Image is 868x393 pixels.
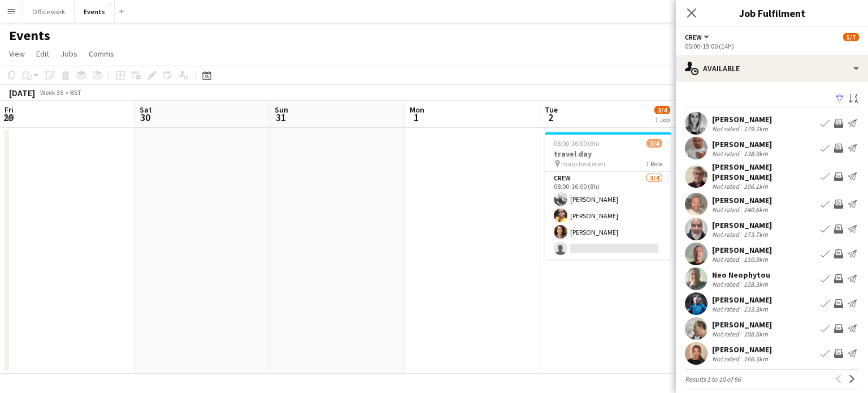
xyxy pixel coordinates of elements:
[9,49,25,59] span: View
[685,42,859,50] div: 05:00-19:00 (14h)
[712,355,741,363] div: Not rated
[741,355,770,363] div: 166.3km
[9,87,35,98] div: [DATE]
[75,1,115,23] button: Events
[545,149,671,159] h3: travel day
[70,88,81,97] div: BST
[712,344,772,355] div: [PERSON_NAME]
[676,6,868,20] h3: Job Fulfilment
[712,124,741,133] div: Not rated
[741,124,770,133] div: 179.7km
[5,105,14,115] span: Fri
[140,105,152,115] span: Sat
[741,182,770,191] div: 106.1km
[37,88,66,97] span: Week 35
[712,305,741,313] div: Not rated
[741,305,770,313] div: 133.3km
[545,105,558,115] span: Tue
[138,111,152,124] span: 30
[654,106,670,114] span: 3/4
[712,205,741,214] div: Not rated
[712,114,772,124] div: [PERSON_NAME]
[712,319,772,330] div: [PERSON_NAME]
[273,111,288,124] span: 31
[712,245,772,255] div: [PERSON_NAME]
[56,46,82,61] a: Jobs
[646,139,662,148] span: 3/4
[84,46,119,61] a: Comms
[543,111,558,124] span: 2
[561,159,607,168] span: manchester etc
[60,49,77,59] span: Jobs
[712,162,816,182] div: [PERSON_NAME] [PERSON_NAME]
[741,205,770,214] div: 140.6km
[712,330,741,338] div: Not rated
[655,115,670,124] div: 1 Job
[646,159,662,168] span: 1 Role
[712,230,741,239] div: Not rated
[712,149,741,158] div: Not rated
[676,55,868,82] div: Available
[741,330,770,338] div: 108.8km
[712,270,770,280] div: Neo Neophytou
[36,49,49,59] span: Edit
[712,280,741,288] div: Not rated
[23,1,75,23] button: Office work
[5,46,29,61] a: View
[89,49,114,59] span: Comms
[712,295,772,305] div: [PERSON_NAME]
[712,255,741,264] div: Not rated
[712,195,772,205] div: [PERSON_NAME]
[741,149,770,158] div: 138.9km
[275,105,288,115] span: Sun
[32,46,54,61] a: Edit
[9,27,50,44] h1: Events
[685,375,741,383] span: Results 1 to 10 of 96
[741,280,770,288] div: 128.3km
[3,111,14,124] span: 29
[741,230,770,239] div: 173.7km
[712,220,772,230] div: [PERSON_NAME]
[685,33,711,41] button: Crew
[712,139,772,149] div: [PERSON_NAME]
[843,33,859,41] span: 5/7
[545,132,671,260] app-job-card: 08:00-16:00 (8h)3/4travel day manchester etc1 RoleCrew3/408:00-16:00 (8h)[PERSON_NAME][PERSON_NAM...
[554,139,600,148] span: 08:00-16:00 (8h)
[408,111,424,124] span: 1
[545,172,671,260] app-card-role: Crew3/408:00-16:00 (8h)[PERSON_NAME][PERSON_NAME][PERSON_NAME]
[741,255,770,264] div: 110.9km
[410,105,424,115] span: Mon
[712,182,741,191] div: Not rated
[685,33,702,41] span: Crew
